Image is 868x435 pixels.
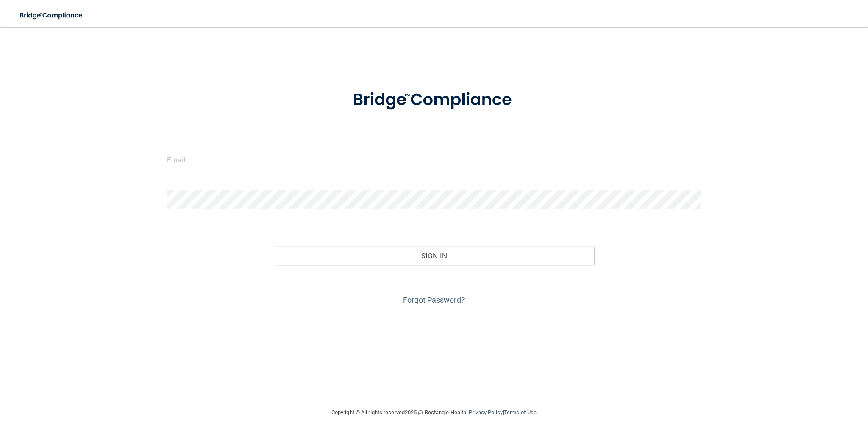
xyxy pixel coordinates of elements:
button: Sign In [274,246,594,265]
img: bridge_compliance_login_screen.278c3ca4.svg [335,78,533,122]
a: Terms of Use [504,409,537,415]
a: Privacy Policy [469,409,502,415]
input: Email [167,150,701,169]
div: Copyright © All rights reserved 2025 @ Rectangle Health | | [279,399,589,426]
img: bridge_compliance_login_screen.278c3ca4.svg [13,7,91,24]
a: Forgot Password? [403,296,465,304]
